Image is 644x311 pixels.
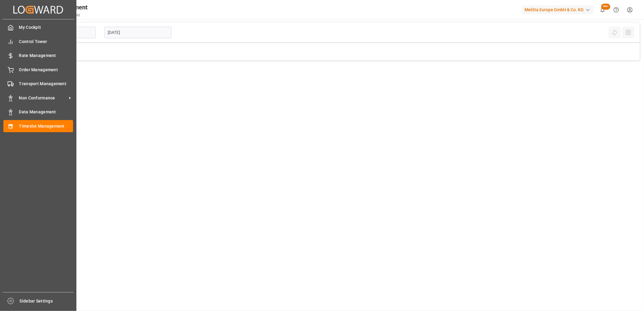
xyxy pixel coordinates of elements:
span: Rate Management [19,52,73,59]
a: Data Management [3,106,73,118]
a: My Cockpit [3,22,73,33]
span: Order Management [19,67,73,73]
span: Control Tower [19,38,73,45]
span: 99+ [601,4,610,10]
span: Timeslot Management [19,123,73,129]
span: Sidebar Settings [20,298,74,304]
div: Melitta Europa GmbH & Co. KG [522,5,593,14]
button: show 100 new notifications [596,3,609,17]
a: Order Management [3,64,73,75]
a: Rate Management [3,50,73,62]
a: Transport Management [3,78,73,90]
a: Control Tower [3,35,73,47]
button: Help Center [609,3,623,17]
a: Timeslot Management [3,120,73,132]
span: Non Conformance [19,95,67,101]
button: Melitta Europa GmbH & Co. KG [522,4,596,15]
span: Data Management [19,109,73,115]
input: DD-MM-YYYY [104,27,172,38]
span: My Cockpit [19,24,73,31]
span: Transport Management [19,81,73,87]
